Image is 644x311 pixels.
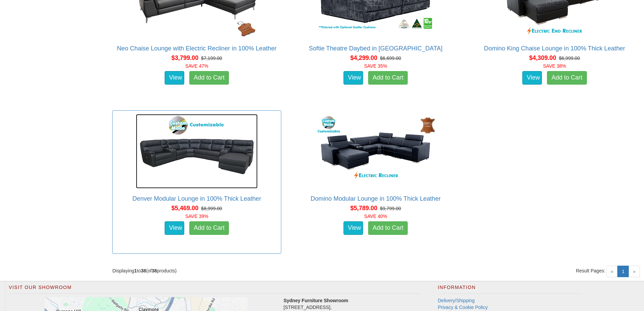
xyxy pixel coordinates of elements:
[606,266,618,277] span: «
[189,71,229,85] a: Add to Cart
[201,206,222,211] del: $8,999.00
[438,305,488,310] a: Privacy & Cookie Policy
[165,221,184,235] a: View
[189,221,229,235] a: Add to Cart
[309,45,443,52] a: Softie Theatre Daybed in [GEOGRAPHIC_DATA]
[343,221,363,235] a: View
[171,205,198,212] span: $5,469.00
[438,298,475,303] a: Delivery/Shipping
[350,54,377,61] span: $4,299.00
[484,45,625,52] a: Domino King Chaise Lounge in 100% Thick Leather
[133,195,261,202] a: Denver Modular Lounge in 100% Thick Leather
[368,221,408,235] a: Add to Cart
[284,298,348,303] strong: Sydney Furniture Showroom
[117,45,277,52] a: Neo Chaise Lounge with Electric Recliner in 100% Leather
[529,54,556,61] span: $4,309.00
[141,268,146,273] strong: 38
[543,63,566,69] font: SAVE 38%
[628,266,640,277] span: »
[165,71,184,85] a: View
[380,55,401,61] del: $6,699.00
[107,267,376,274] div: Displaying to (of products)
[617,266,629,277] a: 1
[185,63,208,69] font: SAVE 47%
[350,205,377,212] span: $5,789.00
[311,195,441,202] a: Domino Modular Lounge in 100% Thick Leather
[171,54,198,61] span: $3,799.00
[134,268,137,273] strong: 1
[368,71,408,85] a: Add to Cart
[438,285,582,294] h2: Information
[559,55,580,61] del: $6,999.00
[547,71,587,85] a: Add to Cart
[151,268,157,273] strong: 38
[201,55,222,61] del: $7,199.00
[364,63,387,69] font: SAVE 35%
[9,285,421,294] h2: Visit Our Showroom
[522,71,542,85] a: View
[380,206,401,211] del: $9,799.00
[576,267,605,274] span: Result Pages:
[364,214,387,219] font: SAVE 40%
[185,214,208,219] font: SAVE 39%
[315,114,436,188] img: Domino Modular Lounge in 100% Thick Leather
[136,114,258,188] img: Denver Modular Lounge in 100% Thick Leather
[343,71,363,85] a: View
